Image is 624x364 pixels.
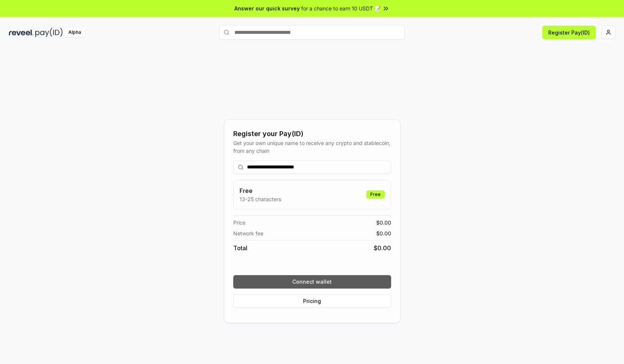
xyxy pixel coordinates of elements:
div: Free [366,190,385,199]
div: Alpha [64,28,85,37]
span: Total [233,244,247,252]
span: $ 0.00 [374,244,391,252]
span: Answer our quick survey [234,4,300,12]
button: Pricing [233,294,391,308]
span: for a chance to earn 10 USDT 📝 [301,4,381,12]
span: Network fee [233,229,263,237]
h3: Free [240,186,281,195]
span: $ 0.00 [376,229,391,237]
img: reveel_dark [9,28,34,37]
p: 13-25 characters [240,195,281,203]
img: pay_id [35,28,63,37]
div: Get your own unique name to receive any crypto and stablecoin, from any chain [233,139,391,155]
button: Connect wallet [233,275,391,289]
div: Register your Pay(ID) [233,129,391,139]
button: Register Pay(ID) [542,26,596,39]
span: $ 0.00 [376,219,391,226]
span: Price [233,219,246,226]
